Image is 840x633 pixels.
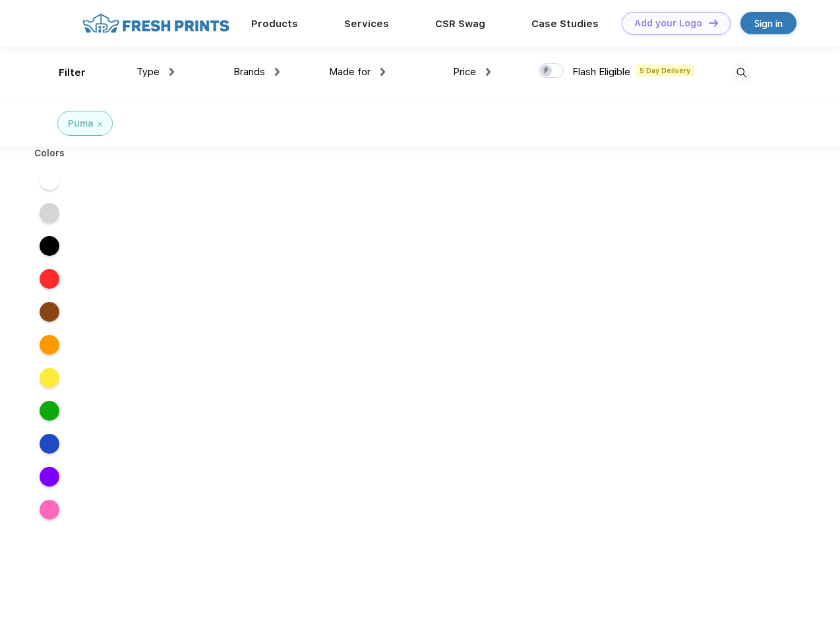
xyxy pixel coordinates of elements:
[709,19,718,26] img: DT
[731,62,752,84] img: desktop_search.svg
[275,68,280,76] img: dropdown.png
[59,65,86,80] div: Filter
[24,146,75,160] div: Colors
[78,12,233,35] img: fo%20logo%202.webp
[233,66,265,78] span: Brands
[634,18,702,29] div: Add your Logo
[636,65,694,76] span: 5 Day Delivery
[380,68,385,76] img: dropdown.png
[435,18,485,30] a: CSR Swag
[453,66,476,78] span: Price
[740,12,796,34] a: Sign in
[98,122,102,127] img: filter_cancel.svg
[68,117,94,131] div: Puma
[136,66,160,78] span: Type
[251,18,298,30] a: Products
[486,68,491,76] img: dropdown.png
[344,18,389,30] a: Services
[329,66,371,78] span: Made for
[572,66,630,78] span: Flash Eligible
[169,68,174,76] img: dropdown.png
[754,16,783,31] div: Sign in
